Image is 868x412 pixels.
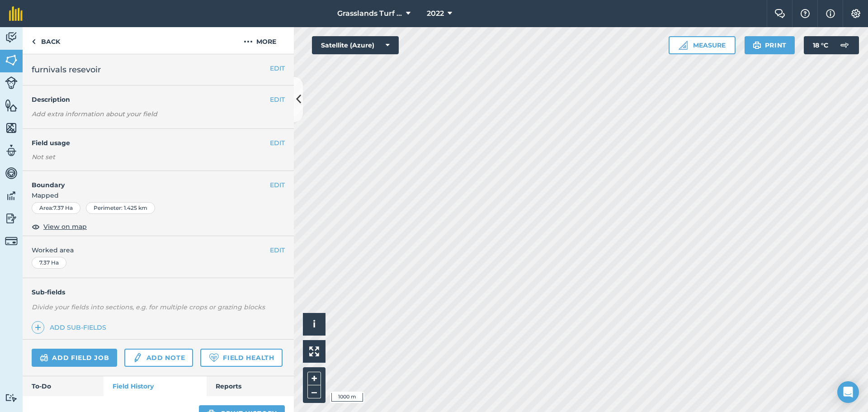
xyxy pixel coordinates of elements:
[270,63,285,73] button: EDIT
[307,372,321,385] button: +
[5,235,18,247] img: svg+xml;base64,PD94bWwgdmVyc2lvbj0iMS4wIiBlbmNvZGluZz0idXRmLTgiPz4KPCEtLSBHZW5lcmF0b3I6IEFkb2JlIE...
[270,138,285,148] button: EDIT
[774,9,785,18] img: Two speech bubbles overlapping with the left bubble in the forefront
[837,381,859,403] div: Open Intercom Messenger
[32,110,157,118] em: Add extra information about your field
[23,27,69,54] a: Back
[270,180,285,190] button: EDIT
[753,40,761,51] img: svg+xml;base64,PHN2ZyB4bWxucz0iaHR0cDovL3d3dy53My5vcmcvMjAwMC9zdmciIHdpZHRoPSIxOSIgaGVpZ2h0PSIyNC...
[23,190,294,200] span: Mapped
[32,63,101,76] span: furnivals resevoir
[5,76,18,89] img: svg+xml;base64,PD94bWwgdmVyc2lvbj0iMS4wIiBlbmNvZGluZz0idXRmLTgiPz4KPCEtLSBHZW5lcmF0b3I6IEFkb2JlIE...
[270,95,285,104] button: EDIT
[32,349,117,367] a: Add field job
[826,8,835,19] img: svg+xml;base64,PHN2ZyB4bWxucz0iaHR0cDovL3d3dy53My5vcmcvMjAwMC9zdmciIHdpZHRoPSIxNyIgaGVpZ2h0PSIxNy...
[5,189,18,203] img: svg+xml;base64,PD94bWwgdmVyc2lvbj0iMS4wIiBlbmNvZGluZz0idXRmLTgiPz4KPCEtLSBHZW5lcmF0b3I6IEFkb2JlIE...
[5,144,18,157] img: svg+xml;base64,PD94bWwgdmVyc2lvbj0iMS4wIiBlbmNvZGluZz0idXRmLTgiPz4KPCEtLSBHZW5lcmF0b3I6IEFkb2JlIE...
[5,31,18,44] img: svg+xml;base64,PD94bWwgdmVyc2lvbj0iMS4wIiBlbmNvZGluZz0idXRmLTgiPz4KPCEtLSBHZW5lcmF0b3I6IEFkb2JlIE...
[35,322,41,333] img: svg+xml;base64,PHN2ZyB4bWxucz0iaHR0cDovL3d3dy53My5vcmcvMjAwMC9zdmciIHdpZHRoPSIxNCIgaGVpZ2h0PSIyNC...
[32,221,87,232] button: View on map
[23,287,294,297] h4: Sub-fields
[32,257,66,269] div: 7.37 Ha
[303,313,325,336] button: i
[226,27,294,54] button: More
[244,36,253,47] img: svg+xml;base64,PHN2ZyB4bWxucz0iaHR0cDovL3d3dy53My5vcmcvMjAwMC9zdmciIHdpZHRoPSIyMCIgaGVpZ2h0PSIyNC...
[804,36,859,54] button: 18 °C
[427,8,444,19] span: 2022
[813,36,828,54] span: 18 ° C
[23,376,104,396] a: To-Do
[337,8,402,19] span: Grasslands Turf farm
[5,393,18,402] img: svg+xml;base64,PD94bWwgdmVyc2lvbj0iMS4wIiBlbmNvZGluZz0idXRmLTgiPz4KPCEtLSBHZW5lcmF0b3I6IEFkb2JlIE...
[5,121,18,135] img: svg+xml;base64,PHN2ZyB4bWxucz0iaHR0cDovL3d3dy53My5vcmcvMjAwMC9zdmciIHdpZHRoPSI1NiIgaGVpZ2h0PSI2MC...
[669,36,736,54] button: Measure
[124,349,193,367] a: Add note
[200,349,282,367] a: Field Health
[312,36,399,54] button: Satellite (Azure)
[313,318,316,330] span: i
[5,53,18,67] img: svg+xml;base64,PHN2ZyB4bWxucz0iaHR0cDovL3d3dy53My5vcmcvMjAwMC9zdmciIHdpZHRoPSI1NiIgaGVpZ2h0PSI2MC...
[309,346,319,356] img: Four arrows, one pointing top left, one top right, one bottom right and the last bottom left
[5,99,18,112] img: svg+xml;base64,PHN2ZyB4bWxucz0iaHR0cDovL3d3dy53My5vcmcvMjAwMC9zdmciIHdpZHRoPSI1NiIgaGVpZ2h0PSI2MC...
[32,36,36,47] img: svg+xml;base64,PHN2ZyB4bWxucz0iaHR0cDovL3d3dy53My5vcmcvMjAwMC9zdmciIHdpZHRoPSI5IiBoZWlnaHQ9IjI0Ii...
[850,9,861,18] img: A cog icon
[800,9,811,18] img: A question mark icon
[835,36,854,54] img: svg+xml;base64,PD94bWwgdmVyc2lvbj0iMS4wIiBlbmNvZGluZz0idXRmLTgiPz4KPCEtLSBHZW5lcmF0b3I6IEFkb2JlIE...
[307,385,321,398] button: –
[32,221,40,232] img: svg+xml;base64,PHN2ZyB4bWxucz0iaHR0cDovL3d3dy53My5vcmcvMjAwMC9zdmciIHdpZHRoPSIxOCIgaGVpZ2h0PSIyNC...
[132,352,142,363] img: svg+xml;base64,PD94bWwgdmVyc2lvbj0iMS4wIiBlbmNvZGluZz0idXRmLTgiPz4KPCEtLSBHZW5lcmF0b3I6IEFkb2JlIE...
[104,376,206,396] a: Field History
[23,171,270,190] h4: Boundary
[679,41,688,50] img: Ruler icon
[40,352,48,363] img: svg+xml;base64,PD94bWwgdmVyc2lvbj0iMS4wIiBlbmNvZGluZz0idXRmLTgiPz4KPCEtLSBHZW5lcmF0b3I6IEFkb2JlIE...
[86,202,155,214] div: Perimeter : 1.425 km
[32,202,80,214] div: Area : 7.37 Ha
[270,245,285,255] button: EDIT
[32,152,285,161] div: Not set
[9,6,23,21] img: fieldmargin Logo
[32,303,265,311] em: Divide your fields into sections, e.g. for multiple crops or grazing blocks
[5,212,18,225] img: svg+xml;base64,PD94bWwgdmVyc2lvbj0iMS4wIiBlbmNvZGluZz0idXRmLTgiPz4KPCEtLSBHZW5lcmF0b3I6IEFkb2JlIE...
[745,36,795,54] button: Print
[32,245,285,255] span: Worked area
[32,138,270,148] h4: Field usage
[5,166,18,180] img: svg+xml;base64,PD94bWwgdmVyc2lvbj0iMS4wIiBlbmNvZGluZz0idXRmLTgiPz4KPCEtLSBHZW5lcmF0b3I6IEFkb2JlIE...
[207,376,294,396] a: Reports
[32,321,110,334] a: Add sub-fields
[43,222,87,232] span: View on map
[32,95,285,104] h4: Description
